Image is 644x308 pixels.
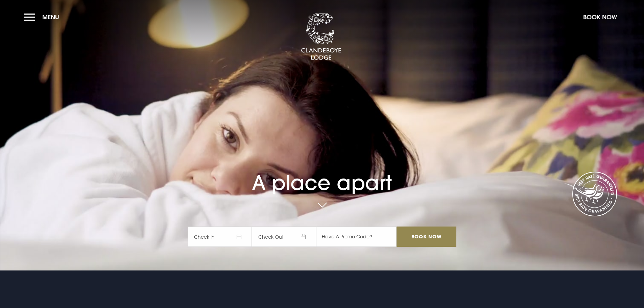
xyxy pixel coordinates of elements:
span: Check In [188,227,252,247]
h1: A place apart [188,152,456,195]
button: Book Now [580,10,620,24]
span: Check Out [252,227,316,247]
input: Have A Promo Code? [316,227,397,247]
span: Menu [42,13,59,21]
input: Book Now [397,227,456,247]
img: Clandeboye Lodge [301,13,341,61]
button: Menu [24,10,63,24]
